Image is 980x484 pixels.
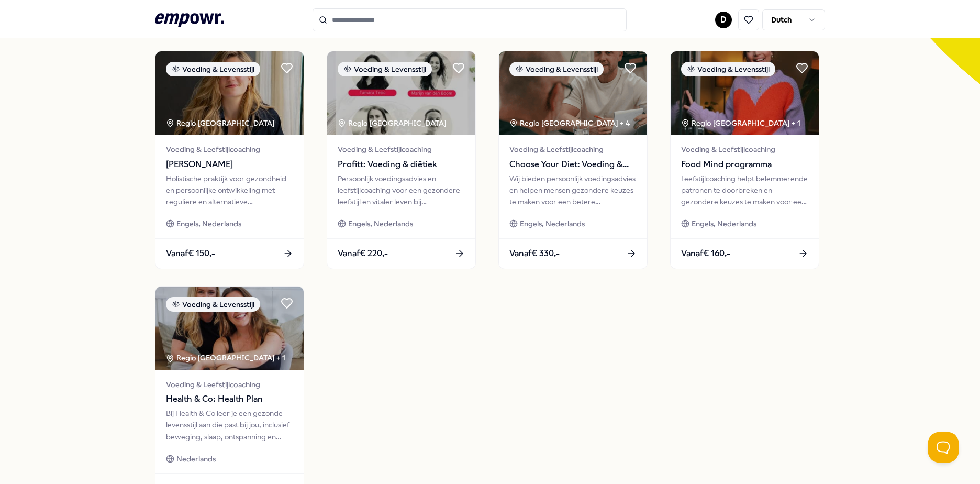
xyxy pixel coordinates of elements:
[166,352,285,364] div: Regio [GEOGRAPHIC_DATA] + 1
[166,379,293,390] span: Voeding & Leefstijlcoaching
[681,117,800,129] div: Regio [GEOGRAPHIC_DATA] + 1
[338,173,465,208] div: Persoonlijk voedingsadvies en leefstijlcoaching voor een gezondere leefstijl en vitaler leven bij...
[313,8,627,31] input: Search for products, categories or subcategories
[509,144,637,155] span: Voeding & Leefstijlcoaching
[338,117,448,129] div: Regio [GEOGRAPHIC_DATA]
[155,51,304,135] img: package image
[155,51,304,269] a: package imageVoeding & LevensstijlRegio [GEOGRAPHIC_DATA] Voeding & Leefstijlcoaching[PERSON_NAME...
[166,247,215,260] span: Vanaf € 150,-
[338,158,465,171] span: Profitt: Voeding & diëtiek
[670,51,819,269] a: package imageVoeding & LevensstijlRegio [GEOGRAPHIC_DATA] + 1Voeding & LeefstijlcoachingFood Mind...
[509,62,604,76] div: Voeding & Levensstijl
[166,62,260,76] div: Voeding & Levensstijl
[338,62,432,76] div: Voeding & Levensstijl
[509,117,630,129] div: Regio [GEOGRAPHIC_DATA] + 4
[928,432,959,463] iframe: Help Scout Beacon - Open
[327,51,475,135] img: package image
[681,158,808,171] span: Food Mind programma
[681,62,775,76] div: Voeding & Levensstijl
[671,51,819,135] img: package image
[509,173,637,208] div: Wij bieden persoonlijk voedingsadvies en helpen mensen gezondere keuzes te maken voor een betere ...
[166,408,293,443] div: Bij Health & Co leer je een gezonde levensstijl aan die past bij jou, inclusief beweging, slaap, ...
[681,247,730,260] span: Vanaf € 160,-
[348,218,413,229] span: Engels, Nederlands
[166,297,260,312] div: Voeding & Levensstijl
[498,51,648,269] a: package imageVoeding & LevensstijlRegio [GEOGRAPHIC_DATA] + 4Voeding & LeefstijlcoachingChoose Yo...
[509,247,560,260] span: Vanaf € 330,-
[166,144,293,155] span: Voeding & Leefstijlcoaching
[338,144,465,155] span: Voeding & Leefstijlcoaching
[681,144,808,155] span: Voeding & Leefstijlcoaching
[176,453,216,465] span: Nederlands
[176,218,241,229] span: Engels, Nederlands
[166,173,293,208] div: Holistische praktijk voor gezondheid en persoonlijke ontwikkeling met reguliere en alternatieve g...
[166,158,293,171] span: [PERSON_NAME]
[715,12,732,28] button: D
[155,287,304,370] img: package image
[327,51,476,269] a: package imageVoeding & LevensstijlRegio [GEOGRAPHIC_DATA] Voeding & LeefstijlcoachingProfitt: Voe...
[338,247,388,260] span: Vanaf € 220,-
[520,218,585,229] span: Engels, Nederlands
[499,51,647,135] img: package image
[166,392,293,406] span: Health & Co: Health Plan
[509,158,637,171] span: Choose Your Diet: Voeding & diëtiek
[166,117,276,129] div: Regio [GEOGRAPHIC_DATA]
[681,173,808,208] div: Leefstijlcoaching helpt belemmerende patronen te doorbreken en gezondere keuzes te maken voor een...
[692,218,756,229] span: Engels, Nederlands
